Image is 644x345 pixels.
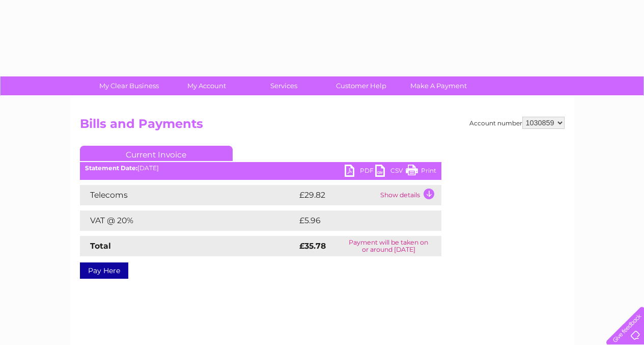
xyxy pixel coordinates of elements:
[397,76,481,95] a: Make A Payment
[297,210,418,231] td: £5.96
[375,165,406,179] a: CSV
[469,117,565,129] div: Account number
[299,241,326,251] strong: £35.78
[297,185,378,205] td: £29.82
[80,165,441,172] div: [DATE]
[336,236,441,256] td: Payment will be taken on or around [DATE]
[85,164,137,172] b: Statement Date:
[80,210,297,231] td: VAT @ 20%
[378,185,441,205] td: Show details
[80,262,128,279] a: Pay Here
[319,76,403,95] a: Customer Help
[406,165,436,179] a: Print
[80,185,297,205] td: Telecoms
[242,76,326,95] a: Services
[90,241,111,251] strong: Total
[80,146,233,161] a: Current Invoice
[87,76,171,95] a: My Clear Business
[80,117,565,136] h2: Bills and Payments
[164,76,248,95] a: My Account
[345,165,375,179] a: PDF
